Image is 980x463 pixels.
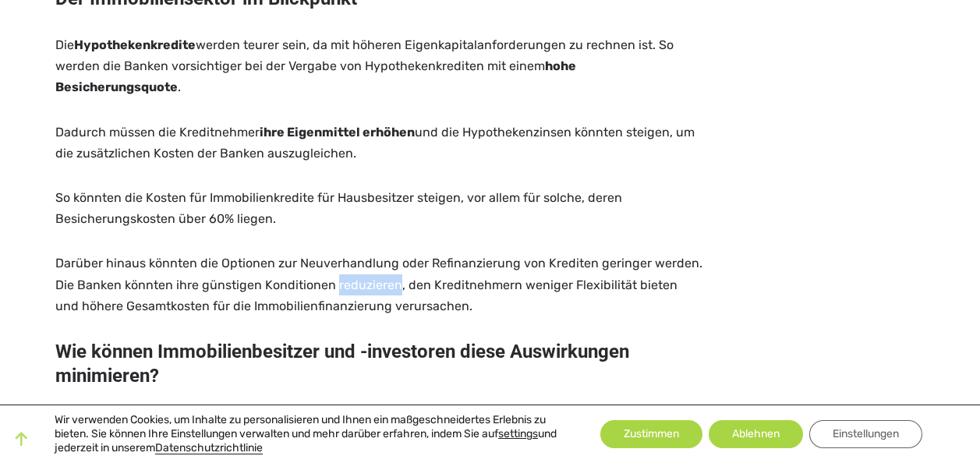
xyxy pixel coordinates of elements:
button: Zustimmen [600,420,702,448]
p: Wir verwenden Cookies, um Inhalte zu personalisieren und Ihnen ein maßgeschneidertes Erlebnis zu ... [55,413,568,455]
span: werden teurer sein, da mit höheren Eigenkapitalanforderungen zu rechnen ist. So werden die Banken... [55,37,674,73]
strong: Wie können Immobilienbesitzer und -investoren diese Auswirkungen minimieren? [55,341,629,387]
button: settings [498,427,538,441]
span: Darüber hinaus könnten die Optionen zur Neuverhandlung oder Refinanzierung von Krediten geringer ... [55,256,702,313]
button: Ablehnen [709,420,803,448]
b: Hypothekenkredite [74,37,196,52]
button: Einstellungen [809,420,922,448]
span: Dadurch müssen die Kreditnehmer [55,125,260,140]
span: Die [55,37,74,52]
a: Datenschutzrichtlinie [155,441,263,454]
b: ihre Eigenmittel erhöhen [260,125,415,140]
span: So könnten die Kosten für Immobilienkredite für Hausbesitzer steigen, vor allem für solche, deren... [55,190,622,226]
span: und die Hypothekenzinsen könnten steigen, um die zusätzlichen Kosten der Banken auszugleichen. [55,125,695,161]
span: . [178,80,181,94]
